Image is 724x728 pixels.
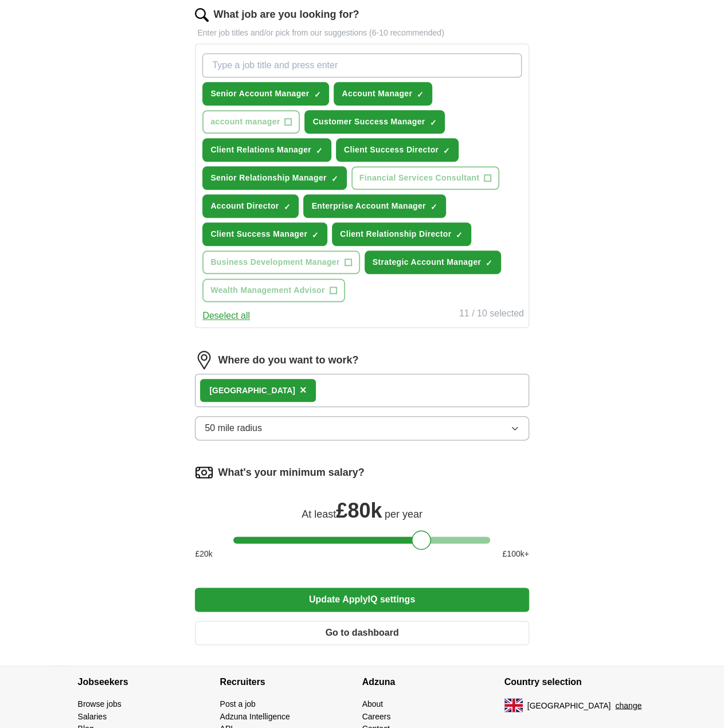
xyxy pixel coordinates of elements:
h4: Country selection [504,666,647,698]
button: Financial Services Consultant [351,166,499,190]
label: What's your minimum salary? [218,465,364,480]
p: Enter job titles and/or pick from our suggestions (6-10 recommended) [195,27,529,39]
span: ✓ [431,202,437,212]
button: Senior Account Manager✓ [202,82,329,105]
a: About [362,699,383,709]
span: ✓ [312,230,319,240]
button: Client Relations Manager✓ [202,138,331,162]
button: Client Success Manager✓ [202,222,327,246]
span: Account Manager [342,88,412,100]
a: Adzuna Intelligence [220,711,290,721]
button: Customer Success Manager✓ [304,110,445,134]
span: Client Relationship Director [340,228,451,240]
label: Where do you want to work? [218,353,358,368]
span: ✓ [456,230,463,240]
a: Salaries [78,711,107,721]
button: change [615,699,641,711]
span: ✓ [316,146,323,155]
span: £ 80k [336,499,382,522]
button: 50 mile radius [195,416,529,440]
span: account manager [210,116,280,128]
span: ✓ [429,118,436,127]
input: Type a job title and press enter [202,53,521,77]
span: [GEOGRAPHIC_DATA] [527,699,611,711]
span: ✓ [486,259,492,268]
button: Update ApplyIQ settings [195,588,529,612]
span: Business Development Manager [210,256,339,268]
button: Wealth Management Advisor [202,279,345,302]
span: Enterprise Account Manager [311,200,425,212]
div: [GEOGRAPHIC_DATA] [209,385,295,397]
span: Client Relations Manager [210,144,311,156]
a: Post a job [220,699,256,709]
button: Go to dashboard [195,621,529,645]
span: At least [302,508,336,520]
span: ✓ [417,90,424,99]
button: Strategic Account Manager✓ [365,251,502,274]
span: £ 100 k+ [502,548,529,560]
button: Enterprise Account Manager✓ [303,194,445,218]
span: Client Success Director [344,144,439,156]
button: Client Success Director✓ [336,138,459,162]
span: × [300,383,307,396]
img: salary.png [195,463,213,482]
span: ✓ [314,90,320,99]
span: Client Success Manager [210,228,307,240]
span: Customer Success Manager [312,116,425,128]
button: Account Director✓ [202,194,299,218]
span: £ 20 k [195,548,212,560]
button: Business Development Manager [202,251,359,274]
button: Senior Relationship Manager✓ [202,166,346,190]
label: What job are you looking for? [213,7,359,22]
button: Client Relationship Director✓ [332,222,471,246]
span: 50 mile radius [205,421,262,435]
button: Deselect all [202,309,250,323]
span: Strategic Account Manager [373,256,482,268]
a: Browse jobs [78,699,122,709]
div: 11 / 10 selected [459,307,524,323]
button: account manager [202,110,300,134]
span: ✓ [443,146,450,155]
span: Senior Relationship Manager [210,172,326,184]
span: Account Director [210,200,279,212]
button: Account Manager✓ [334,82,432,105]
img: location.png [195,351,213,369]
a: Careers [362,711,391,721]
span: Senior Account Manager [210,88,309,100]
img: search.png [195,8,209,22]
span: per year [385,508,422,520]
span: ✓ [331,174,338,183]
button: × [300,382,307,399]
img: UK flag [504,698,523,712]
span: ✓ [283,202,290,212]
span: Financial Services Consultant [359,172,479,184]
span: Wealth Management Advisor [210,284,324,296]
